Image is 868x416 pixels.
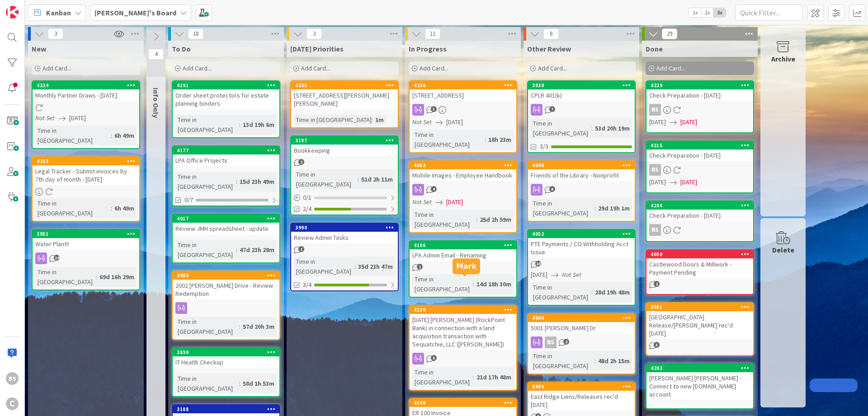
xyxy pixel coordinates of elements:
div: 57d 20h 3m [241,322,277,332]
div: PTE Payments / CO Withholding Acct Issue [528,238,635,258]
span: : [239,120,241,130]
div: 4186LPA Admin Email - Renaming [410,241,516,261]
div: 4215 [651,142,753,149]
div: BS [545,337,557,348]
div: 4017Review JMH spreadsheet - update [173,215,279,234]
span: : [594,356,596,366]
span: Add Card... [183,64,212,72]
span: : [591,287,593,297]
img: Visit kanbanzone.com [6,6,19,19]
div: 39832002 [PERSON_NAME] Drive - Review Redemption [173,271,279,299]
div: 4233 [37,158,139,164]
div: Review Admin Tasks [291,232,398,243]
div: 4233 [33,157,139,165]
span: : [476,215,477,224]
div: 4206 [651,202,753,209]
div: Check Preparation - [DATE] [646,210,753,221]
span: In Progress [409,44,447,53]
div: 4017 [173,215,279,223]
div: 4215 [646,141,753,150]
div: 3188 [177,406,279,412]
span: 3 [307,28,322,39]
div: Time in [GEOGRAPHIC_DATA] [412,210,476,229]
span: : [594,203,596,213]
span: : [96,272,97,282]
div: BS [649,164,661,176]
div: BS [528,337,635,348]
span: 3 [431,106,437,112]
div: 3981 [646,303,753,311]
div: 48d 2h 15m [596,356,632,366]
div: IT Health Checkup [173,356,279,368]
span: 0/7 [184,195,193,205]
div: 4191 [177,82,279,89]
span: : [111,203,112,213]
div: 4235 [295,82,398,89]
div: 35d 23h 47m [356,262,395,271]
div: 40065001 [PERSON_NAME] Dr [528,314,635,334]
i: Not Set [412,198,432,206]
div: 4191 [173,81,279,89]
div: 3980East Ridge Liens/Releases rec'd [DATE] [528,383,635,411]
div: Time in [GEOGRAPHIC_DATA] [531,198,594,218]
span: : [236,177,237,187]
div: 5001 [PERSON_NAME] Dr [528,322,635,334]
div: 4050Castlewood Doors & Millwork - Payment Pending [646,250,753,278]
div: BS [649,224,661,236]
div: 4234Monthly Partner Draws - [DATE] [33,81,139,101]
div: 3981[GEOGRAPHIC_DATA] Release/[PERSON_NAME] rec'd [DATE] [646,303,753,339]
div: Time in [GEOGRAPHIC_DATA] [531,282,591,302]
div: 4202 [651,365,753,371]
div: 3951 [37,231,139,237]
span: 3x [713,8,726,17]
span: 2 [563,339,569,345]
div: BS [6,372,19,385]
div: 4149 [410,399,516,407]
span: 8 [543,28,559,39]
span: : [236,245,237,255]
span: Today's Priorities [290,44,344,53]
div: 4053 [414,162,516,168]
span: 1x [689,8,701,17]
span: Add Card... [42,64,71,72]
i: Not Set [562,271,581,279]
span: Kanban [46,7,71,18]
div: 3830IT Health Checkup [173,348,279,368]
span: [DATE] [446,117,463,127]
div: 4006 [528,314,635,322]
div: 6h 49m [112,203,137,213]
div: 18h 23m [486,135,514,145]
span: [DATE] [649,117,666,127]
div: 3830 [177,349,279,355]
div: 4177 [173,146,279,154]
div: Friends of the Library - Nonprofit [528,169,635,181]
div: 3990Review Admin Tasks [291,224,398,243]
div: Monthly Partner Draws - [DATE] [33,89,139,101]
div: 58d 1h 53m [241,379,277,388]
div: Time in [GEOGRAPHIC_DATA] [35,267,96,287]
div: Time in [GEOGRAPHIC_DATA] [175,240,236,260]
div: Time in [GEOGRAPHIC_DATA] [175,374,239,393]
div: Review JMH spreadsheet - update [173,223,279,234]
div: [STREET_ADDRESS][PERSON_NAME][PERSON_NAME] [291,89,398,109]
span: 2/4 [303,204,311,214]
span: 4 [431,186,437,192]
div: Archive [771,53,795,64]
div: Check Preparation - [DATE] [646,89,753,101]
div: Time in [GEOGRAPHIC_DATA] [175,172,236,192]
div: Time in [GEOGRAPHIC_DATA] [294,257,354,276]
span: Other Review [527,44,571,53]
div: Time in [GEOGRAPHIC_DATA] [412,274,473,294]
span: 7 [549,106,555,112]
span: : [354,262,356,271]
div: Check Preparation - [DATE] [646,150,753,161]
div: 4234 [37,82,139,89]
div: 3187 [291,136,398,145]
div: Delete [772,244,794,255]
div: 4130 [414,307,516,313]
span: : [372,115,373,125]
i: Not Set [412,118,432,126]
div: 3980 [528,383,635,391]
div: 0/1 [291,192,398,203]
div: 4230 [414,82,516,89]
